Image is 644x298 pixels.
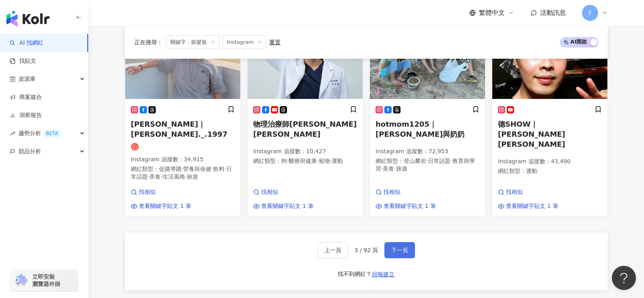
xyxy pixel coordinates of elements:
[131,188,191,196] a: 找相似
[281,158,287,164] span: 狗
[384,202,436,210] span: 查看關鍵字貼文 1 筆
[10,39,43,47] a: searchAI 找網紅
[139,188,156,196] span: 找相似
[498,188,558,196] a: 找相似
[247,18,363,216] a: KOL Avatar物理治療師[PERSON_NAME] [PERSON_NAME]Instagram 追蹤數：10,427網紅類型：狗·醫療與健康·寵物·運動找相似查看關鍵字貼文 1 筆
[324,247,341,253] span: 上一頁
[225,166,226,172] span: ·
[10,111,42,119] a: 洞察報告
[381,165,383,172] span: ·
[269,39,281,45] div: 重置
[479,8,505,17] span: 繁體中文
[10,57,36,65] a: 找貼文
[506,202,558,210] span: 查看關鍵字貼文 1 筆
[498,120,565,148] span: 德SHOW｜[PERSON_NAME][PERSON_NAME]
[161,173,162,180] span: ·
[125,18,241,216] a: KOL Avatar[PERSON_NAME]｜[PERSON_NAME]._.1997Instagram 追蹤數：34,915網紅類型：促購導購·營養與保健·飲料·日常話題·美食·生活風格·旅...
[369,18,485,216] a: KOL Avatarhotmom1205｜[PERSON_NAME]與奶奶Instagram 追蹤數：72,953網紅類型：登山攀岩·日常話題·教育與學習·美食·旅遊找相似查看關鍵字貼文 1 筆
[131,165,235,181] p: 網紅類型 ：
[19,124,61,142] span: 趨勢分析
[526,168,537,174] span: 運動
[376,157,479,173] p: 網紅類型 ：
[253,148,357,156] p: Instagram 追蹤數 ： 10,427
[163,173,185,180] span: 生活風格
[372,268,395,281] button: 回報建立
[253,202,314,210] a: 查看關鍵字貼文 1 筆
[185,173,187,180] span: ·
[384,188,400,196] span: 找相似
[318,242,348,258] button: 上一頁
[223,35,266,49] span: Instagram
[498,202,558,210] a: 查看關鍵字貼文 1 筆
[13,274,29,287] img: chrome extension
[540,9,566,16] span: 活動訊息
[498,158,602,166] p: Instagram 追蹤數 ： 43,490
[450,158,452,164] span: ·
[506,188,523,196] span: 找相似
[428,158,450,164] span: 日常話題
[183,166,211,172] span: 營養與保健
[211,166,213,172] span: ·
[43,129,61,138] div: BETA
[6,10,50,27] img: logo
[376,188,436,196] a: 找相似
[396,165,407,172] span: 旅遊
[149,173,161,180] span: 美食
[253,120,357,138] span: 物理治療師[PERSON_NAME] [PERSON_NAME]
[253,157,357,165] p: 網紅類型 ：
[19,70,35,88] span: 資源庫
[131,120,227,138] span: [PERSON_NAME]｜[PERSON_NAME]._.1997
[391,247,408,253] span: 下一頁
[125,18,240,99] img: KOL Avatar
[492,18,608,216] a: KOL Avatar德SHOW｜[PERSON_NAME][PERSON_NAME]Instagram 追蹤數：43,490網紅類型：運動找相似查看關鍵字貼文 1 筆
[404,158,426,164] span: 登山攀岩
[10,93,42,101] a: 商案媒合
[134,39,163,45] span: 正在搜尋 ：
[588,8,592,17] span: F
[383,165,394,172] span: 美食
[319,158,330,164] span: 寵物
[338,270,372,278] div: 找不到網紅？
[187,173,198,180] span: 旅遊
[376,148,479,156] p: Instagram 追蹤數 ： 72,953
[139,202,191,210] span: 查看關鍵字貼文 1 筆
[182,166,183,172] span: ·
[131,202,191,210] a: 查看關鍵字貼文 1 筆
[131,156,235,164] p: Instagram 追蹤數 ： 34,915
[148,173,149,180] span: ·
[253,188,314,196] a: 找相似
[394,165,396,172] span: ·
[261,202,314,210] span: 查看關鍵字貼文 1 筆
[330,158,332,164] span: ·
[426,158,428,164] span: ·
[261,188,278,196] span: 找相似
[355,247,378,253] span: 3 / 92 頁
[159,166,182,172] span: 促購導購
[317,158,318,164] span: ·
[384,242,415,258] button: 下一頁
[376,120,464,138] span: hotmom1205｜[PERSON_NAME]與奶奶
[287,158,289,164] span: ·
[612,266,636,290] iframe: Help Scout Beacon - Open
[32,273,60,288] span: 立即安裝 瀏覽器外掛
[19,142,41,160] span: 競品分析
[332,158,343,164] span: 運動
[498,167,602,175] p: 網紅類型 ：
[166,35,219,49] span: 關鍵字：銀髮族
[376,202,436,210] a: 查看關鍵字貼文 1 筆
[289,158,317,164] span: 醫療與健康
[213,166,225,172] span: 飲料
[372,271,394,277] span: 回報建立
[10,131,15,136] span: rise
[10,269,78,291] a: chrome extension立即安裝 瀏覽器外掛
